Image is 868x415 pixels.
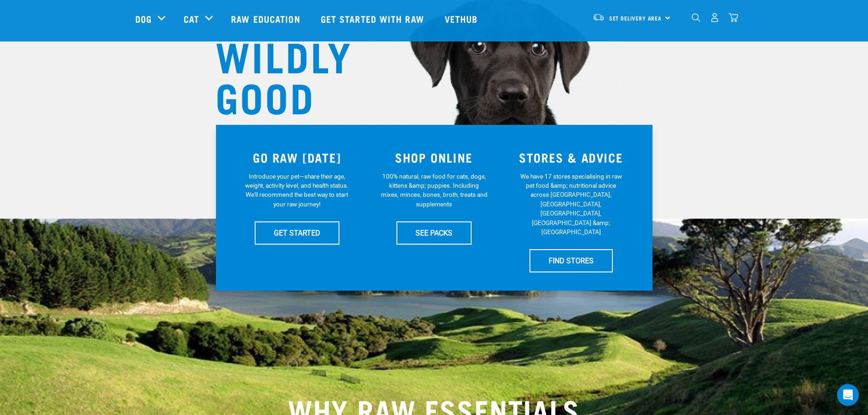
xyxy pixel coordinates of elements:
h3: SHOP ONLINE [371,150,497,164]
a: Vethub [436,0,489,37]
img: home-icon-1@2x.png [692,13,700,22]
img: home-icon@2x.png [729,13,738,22]
div: Domain Overview [35,54,82,60]
p: Introduce your pet—share their age, weight, activity level, and health status. We'll recommend th... [243,172,350,209]
a: GET STARTED [255,221,339,244]
div: v 4.0.25 [26,15,45,22]
img: user.png [710,13,719,22]
p: 100% natural, raw food for cats, dogs, kittens &amp; puppies. Including mixes, minces, bones, bro... [380,172,488,209]
a: Raw Education [222,0,311,37]
h3: STORES & ADVICE [508,150,634,164]
div: Open Intercom Messenger [837,384,859,406]
a: Cat [184,12,199,26]
a: Dog [135,12,152,26]
h1: WILDLY GOOD NUTRITION [216,34,398,157]
div: Keywords by Traffic [101,54,154,60]
a: SEE PACKS [396,221,472,244]
img: website_grey.svg [15,24,22,31]
a: Get started with Raw [312,0,436,37]
img: tab_domain_overview_orange.svg [25,53,32,60]
a: FIND STORES [529,249,613,272]
div: Domain: [DOMAIN_NAME] [24,24,100,31]
p: We have 17 stores specialising in raw pet food &amp; nutritional advice across [GEOGRAPHIC_DATA],... [518,172,625,237]
img: tab_keywords_by_traffic_grey.svg [91,53,98,60]
img: logo_orange.svg [15,15,22,22]
span: Set Delivery Area [609,17,662,20]
img: van-moving.png [592,13,605,21]
h3: GO RAW [DATE] [234,150,360,164]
